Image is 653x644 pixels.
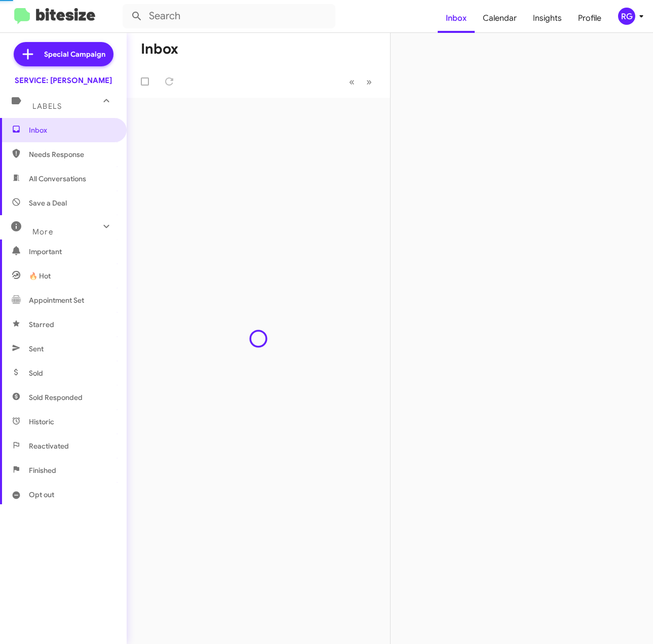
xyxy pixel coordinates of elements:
[438,4,475,33] a: Inbox
[29,490,54,500] span: Opt out
[29,417,54,427] span: Historic
[570,4,609,33] a: Profile
[29,198,67,208] span: Save a Deal
[123,4,335,28] input: Search
[29,125,115,135] span: Inbox
[141,41,178,57] h1: Inbox
[343,71,378,92] nav: Page navigation example
[618,8,635,25] div: RG
[29,441,69,451] span: Reactivated
[475,4,525,33] a: Calendar
[366,75,372,88] span: »
[360,71,378,92] button: Next
[44,49,105,59] span: Special Campaign
[29,344,44,354] span: Sent
[14,42,113,66] a: Special Campaign
[29,271,51,281] span: 🔥 Hot
[32,227,53,236] span: More
[349,75,355,88] span: «
[343,71,361,92] button: Previous
[32,102,62,111] span: Labels
[29,149,115,159] span: Needs Response
[29,368,43,378] span: Sold
[29,465,56,475] span: Finished
[29,392,83,402] span: Sold Responded
[29,319,54,330] span: Starred
[15,75,112,86] div: SERVICE: [PERSON_NAME]
[29,174,86,184] span: All Conversations
[525,4,570,33] a: Insights
[29,247,115,257] span: Important
[29,295,84,305] span: Appointment Set
[609,8,642,25] button: RG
